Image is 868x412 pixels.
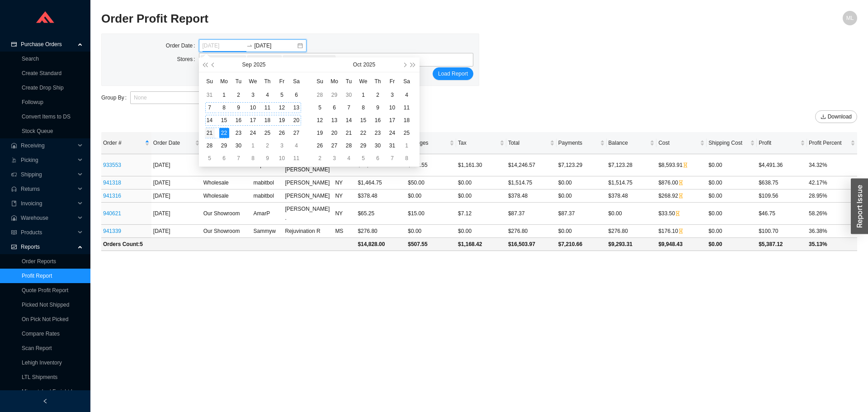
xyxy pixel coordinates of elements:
td: 2025-09-29 [217,139,231,152]
th: Sa [400,74,414,89]
div: 8 [219,103,229,113]
div: 28 [344,141,354,151]
span: credit-card [11,42,17,47]
td: 2025-09-02 [231,89,246,101]
div: 23 [373,128,383,138]
td: 2025-10-06 [217,152,231,165]
td: [DATE] [151,154,202,176]
div: 7 [205,103,215,113]
td: 2025-10-07 [342,101,356,114]
th: Tax sortable [456,132,506,154]
div: 5 [277,90,287,100]
td: 2025-09-07 [203,101,217,114]
span: Returns [21,182,75,196]
div: 30 [344,90,354,100]
td: 2025-09-15 [217,114,231,127]
td: 2025-10-09 [371,101,385,114]
label: Group By [101,91,130,104]
th: Mo [327,74,342,89]
div: 3 [387,90,397,100]
a: Quote Profit Report [22,287,68,294]
td: 2025-09-05 [275,89,289,101]
div: 6 [219,153,229,163]
a: Order Reports [22,258,56,265]
td: 2025-09-11 [260,101,275,114]
td: $0.00 [456,189,506,203]
td: $109.56 [757,189,807,203]
td: 2025-09-10 [246,101,260,114]
div: 6 [292,90,302,100]
div: 22 [359,128,368,138]
td: 2025-11-06 [371,152,385,165]
a: LTL Shipments [22,374,57,380]
td: 2025-09-19 [275,114,289,127]
div: 21 [344,128,354,138]
div: 5 [205,153,215,163]
td: $0.00 [707,154,757,176]
span: Cost [658,138,698,147]
td: 2025-10-17 [385,114,400,127]
td: 2025-09-28 [313,89,327,101]
div: 1 [359,90,368,100]
td: 2025-09-21 [203,127,217,139]
td: 2025-11-04 [342,152,356,165]
span: Load Report [438,69,468,78]
input: End date [255,41,297,50]
a: 933553 [103,162,121,168]
span: Products [21,225,75,240]
span: book [11,201,17,206]
a: Convert Items to DS [22,114,71,120]
th: Th [371,74,385,89]
td: 2025-10-18 [400,114,414,127]
td: $1,161.30 [456,154,506,176]
td: 2025-09-22 [217,127,231,139]
button: downloadDownload [815,110,857,123]
td: $378.48 [356,189,406,203]
td: 2025-09-17 [246,114,260,127]
td: mabitbol [252,176,283,189]
td: 2025-11-02 [313,152,327,165]
td: 2025-11-08 [400,152,414,165]
td: 2025-11-03 [327,152,342,165]
td: 2025-10-12 [313,114,327,127]
div: 4 [263,90,273,100]
a: Scan Report [22,345,52,351]
div: 30 [373,141,383,151]
div: 13 [330,115,340,125]
div: 9 [373,103,383,113]
div: 8 [248,153,258,163]
label: Stores [177,53,198,66]
div: 10 [277,153,287,163]
td: $0.00 [557,176,607,189]
td: 2025-09-24 [246,127,260,139]
span: read [11,230,17,235]
div: 1 [248,141,258,151]
div: 30 [234,141,244,151]
div: 15 [219,115,229,125]
div: 10 [248,103,258,113]
td: 2025-09-30 [231,139,246,152]
div: 1 [402,141,412,151]
td: $378.48 [607,189,657,203]
div: 13 [292,103,302,113]
th: Balance sortable [607,132,657,154]
span: 42.17 % [809,180,827,186]
td: $1,464.75 [356,176,406,189]
th: Total sortable [506,132,557,154]
span: hourglass [683,162,688,168]
span: Shipping [21,167,75,182]
td: NY [333,189,356,203]
div: 7 [234,153,244,163]
td: Wholesale [202,189,252,203]
div: 27 [330,141,340,151]
div: 17 [387,115,397,125]
td: [DATE] [151,203,202,225]
div: 31 [387,141,397,151]
div: 12 [277,103,287,113]
td: 2025-10-02 [260,139,275,152]
td: 2025-10-10 [385,101,400,114]
button: 2025 [254,57,266,72]
td: 2025-09-03 [246,89,260,101]
td: 2025-09-13 [289,101,304,114]
div: 25 [263,128,273,138]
